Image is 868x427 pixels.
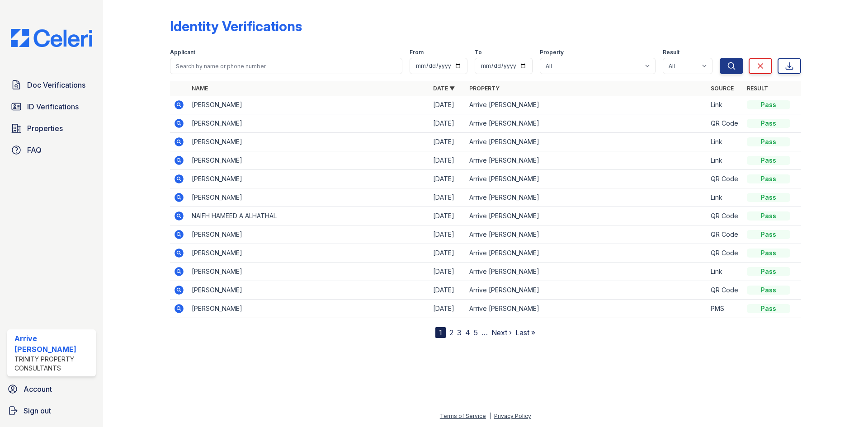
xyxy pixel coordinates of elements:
td: [PERSON_NAME] [188,244,429,263]
img: CE_Logo_Blue-a8612792a0a2168367f1c8372b55b34899dd931a85d93a1a3d3e32e68fde9ad4.png [4,29,99,47]
td: [PERSON_NAME] [188,281,429,300]
span: FAQ [27,145,42,155]
div: Arrive [PERSON_NAME] [14,333,92,355]
a: Privacy Policy [494,413,531,419]
td: Arrive [PERSON_NAME] [466,207,707,225]
td: [PERSON_NAME] [188,170,429,188]
span: … [481,327,488,338]
span: Properties [27,123,63,134]
td: [PERSON_NAME] [188,263,429,281]
td: [DATE] [429,207,466,225]
span: Doc Verifications [27,80,85,90]
td: [DATE] [429,96,466,114]
td: [DATE] [429,151,466,170]
td: QR Code [707,244,743,263]
div: Pass [747,230,790,239]
a: Account [4,380,99,398]
td: Arrive [PERSON_NAME] [466,133,707,151]
div: Pass [747,211,790,221]
a: Result [747,85,768,92]
td: QR Code [707,281,743,300]
a: Terms of Service [440,413,486,419]
div: Pass [747,137,790,146]
div: Pass [747,286,790,295]
td: [PERSON_NAME] [188,151,429,170]
div: Pass [747,267,790,276]
a: 5 [474,328,478,337]
td: Arrive [PERSON_NAME] [466,263,707,281]
td: Link [707,151,743,170]
a: 4 [465,328,470,337]
td: Link [707,188,743,207]
td: [DATE] [429,281,466,300]
span: ID Verifications [27,101,79,112]
div: Pass [747,100,790,109]
td: Link [707,96,743,114]
a: Property [469,85,500,92]
div: | [489,413,491,419]
td: [DATE] [429,114,466,133]
td: Arrive [PERSON_NAME] [466,96,707,114]
td: NAIFH HAMEED A ALHATHAL [188,207,429,225]
td: [PERSON_NAME] [188,188,429,207]
td: [DATE] [429,300,466,318]
td: [PERSON_NAME] [188,114,429,133]
span: Account [24,384,52,394]
td: [PERSON_NAME] [188,300,429,318]
td: [DATE] [429,244,466,263]
div: Pass [747,249,790,258]
td: PMS [707,300,743,318]
a: Doc Verifications [7,76,96,94]
td: [PERSON_NAME] [188,96,429,114]
td: [DATE] [429,225,466,244]
a: Date ▼ [433,85,455,92]
td: Link [707,263,743,281]
label: Property [540,49,564,56]
td: Arrive [PERSON_NAME] [466,244,707,263]
td: [DATE] [429,263,466,281]
div: Identity Verifications [170,18,302,34]
td: Arrive [PERSON_NAME] [466,151,707,170]
td: Arrive [PERSON_NAME] [466,188,707,207]
td: [PERSON_NAME] [188,133,429,151]
a: ID Verifications [7,98,96,116]
td: [DATE] [429,170,466,188]
td: Link [707,133,743,151]
td: QR Code [707,207,743,225]
span: Sign out [24,405,51,416]
div: Pass [747,156,790,165]
label: From [410,49,424,56]
label: Applicant [170,49,195,56]
td: Arrive [PERSON_NAME] [466,300,707,318]
label: To [475,49,482,56]
input: Search by name or phone number [170,58,402,74]
td: QR Code [707,170,743,188]
td: [DATE] [429,188,466,207]
a: Source [711,85,734,92]
a: 3 [457,328,462,337]
td: Arrive [PERSON_NAME] [466,225,707,244]
a: 2 [449,328,453,337]
td: Arrive [PERSON_NAME] [466,114,707,133]
label: Result [663,49,679,56]
div: Pass [747,304,790,313]
div: 1 [435,327,446,338]
a: Next › [491,328,512,337]
a: Last » [515,328,535,337]
td: QR Code [707,114,743,133]
div: Trinity Property Consultants [14,355,92,373]
div: Pass [747,174,790,183]
td: [DATE] [429,133,466,151]
td: QR Code [707,225,743,244]
td: [PERSON_NAME] [188,225,429,244]
a: Properties [7,119,96,137]
div: Pass [747,193,790,202]
a: Name [192,85,208,92]
a: Sign out [4,402,99,420]
td: Arrive [PERSON_NAME] [466,170,707,188]
div: Pass [747,119,790,128]
a: FAQ [7,141,96,159]
td: Arrive [PERSON_NAME] [466,281,707,300]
